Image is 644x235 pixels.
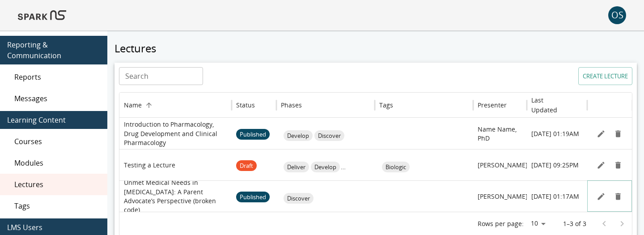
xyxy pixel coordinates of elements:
[236,119,270,150] span: Published
[611,127,625,141] button: Remove
[256,99,268,111] button: Sort
[14,201,100,211] span: Tags
[531,129,579,138] p: [DATE] 01:19AM
[281,101,302,109] div: Phases
[478,192,528,201] p: [PERSON_NAME]
[478,101,507,109] div: Presenter
[614,129,623,138] svg: Remove
[114,41,637,56] h5: Lectures
[614,161,623,170] svg: Remove
[379,101,393,109] div: Tags
[531,192,579,201] p: [DATE] 01:17AM
[531,161,579,170] p: [DATE] 09:25PM
[508,99,520,111] button: Sort
[478,161,528,170] p: [PERSON_NAME]
[7,39,100,61] span: Reporting & Communication
[563,219,586,228] p: 1–3 of 3
[597,161,606,170] svg: Edit
[7,115,100,125] span: Learning Content
[531,95,569,115] h6: Last Updated
[236,101,255,109] div: Status
[478,125,522,143] p: Name Name, PhD
[236,182,270,213] span: Published
[597,129,606,138] svg: Edit
[18,4,66,26] img: Logo of SPARK at Stanford
[597,192,606,201] svg: Edit
[143,99,155,111] button: Sort
[124,120,227,147] p: Introduction to Pharmacology, Drug Development and Clinical Pharmacology
[124,161,175,170] p: Testing a Lecture
[578,67,632,85] button: Create lecture
[608,6,626,24] div: OS
[7,222,100,233] span: LMS Users
[303,99,315,111] button: Sort
[124,178,227,214] p: Unmet Medical Needs in [MEDICAL_DATA]: A Parent Advocate’s Perspective (broken code)
[614,192,623,201] svg: Remove
[14,72,100,82] span: Reports
[527,217,549,230] div: 10
[611,158,625,172] button: Remove
[478,219,524,228] p: Rows per page:
[236,150,257,181] span: Draft
[394,99,407,111] button: Sort
[611,190,625,203] button: Remove
[594,190,608,203] button: Edit
[594,127,608,141] button: Edit
[14,158,100,168] span: Modules
[14,179,100,190] span: Lectures
[608,6,626,24] button: account of current user
[124,101,142,109] div: Name
[594,158,608,172] button: Edit
[14,93,100,104] span: Messages
[570,99,583,111] button: Sort
[14,136,100,147] span: Courses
